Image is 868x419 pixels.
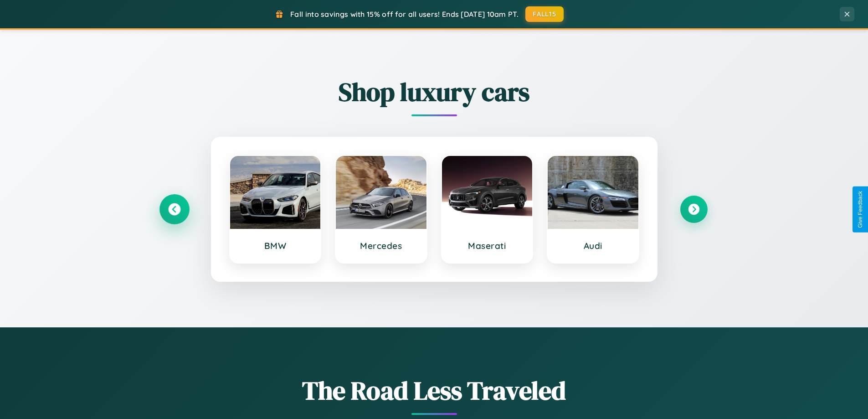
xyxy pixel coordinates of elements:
h3: Maserati [451,240,524,251]
h2: Shop luxury cars [161,74,708,109]
h3: BMW [239,240,312,251]
button: FALL15 [525,6,564,22]
div: Give Feedback [857,191,863,228]
h3: Audi [557,240,629,251]
h3: Mercedes [345,240,417,251]
span: Fall into savings with 15% off for all users! Ends [DATE] 10am PT. [290,10,519,19]
h1: The Road Less Traveled [161,373,708,408]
